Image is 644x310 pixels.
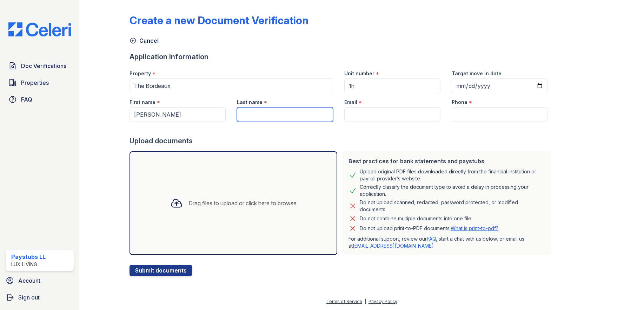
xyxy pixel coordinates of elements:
[326,299,362,304] a: Terms of Service
[451,225,498,231] a: What is print-to-pdf?
[452,99,467,106] label: Phone
[237,99,263,106] label: Last name
[348,157,545,165] div: Best practices for bank statements and paystubs
[365,299,366,304] div: |
[360,199,545,213] div: Do not upload scanned, redacted, password protected, or modified documents.
[427,236,436,242] a: FAQ
[344,99,357,106] label: Email
[353,243,434,249] a: [EMAIL_ADDRESS][DOMAIN_NAME]
[21,95,32,104] span: FAQ
[11,261,46,268] div: Lux Living
[369,299,397,304] a: Privacy Policy
[130,70,151,77] label: Property
[6,59,74,73] a: Doc Verifications
[130,52,553,62] div: Application information
[3,274,77,288] a: Account
[130,99,155,106] label: First name
[11,253,46,261] div: Paystubs LL
[188,199,297,207] div: Drag files to upload or click here to browse
[130,265,192,276] button: Submit documents
[6,76,74,90] a: Properties
[360,214,472,223] div: Do not combine multiple documents into one file.
[452,70,502,77] label: Target move in date
[130,14,308,27] div: Create a new Document Verification
[18,276,40,285] span: Account
[360,225,498,232] p: Do not upload print-to-PDF documents.
[18,293,40,302] span: Sign out
[348,235,545,249] p: For additional support, review our , start a chat with us below, or email us at
[21,78,49,87] span: Properties
[130,136,553,146] div: Upload documents
[360,168,545,182] div: Upload original PDF files downloaded directly from the financial institution or payroll provider’...
[360,184,545,198] div: Correctly classify the document type to avoid a delay in processing your application.
[130,36,159,45] a: Cancel
[6,92,74,106] a: FAQ
[344,70,374,77] label: Unit number
[3,290,77,304] a: Sign out
[21,62,66,70] span: Doc Verifications
[3,22,77,36] img: CE_Logo_Blue-a8612792a0a2168367f1c8372b55b34899dd931a85d93a1a3d3e32e68fde9ad4.png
